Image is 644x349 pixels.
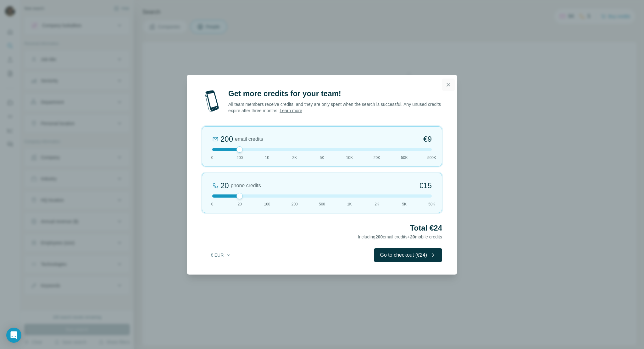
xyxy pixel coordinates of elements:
div: Open Intercom Messenger [6,328,21,343]
button: € EUR [206,249,236,261]
span: 200 [375,234,383,239]
span: 10K [346,155,353,161]
span: 5K [402,201,407,207]
span: 5K [320,155,325,161]
span: email credits [235,135,263,143]
img: mobile-phone [202,89,222,114]
span: 500 [319,201,325,207]
span: €9 [423,134,432,144]
span: 2K [375,201,379,207]
span: 200 [236,155,243,161]
button: Go to checkout (€24) [374,248,442,262]
span: phone credits [231,182,261,189]
span: 500K [427,155,436,161]
span: €15 [419,181,432,191]
span: 200 [291,201,298,207]
span: 1K [347,201,352,207]
span: 20 [238,201,242,207]
span: 1K [265,155,269,161]
div: 20 [220,181,229,191]
span: 50K [401,155,408,161]
p: All team members receive credits, and they are only spent when the search is successful. Any unus... [228,101,442,114]
span: Including email credits + mobile credits [358,234,442,239]
div: 200 [220,134,233,144]
span: 100 [264,201,270,207]
span: 2K [292,155,297,161]
span: 20K [374,155,380,161]
span: 20 [410,234,415,239]
span: 0 [211,155,214,161]
a: Learn more [280,108,302,113]
span: 50K [428,201,435,207]
h2: Total €24 [202,223,442,233]
span: 0 [211,201,214,207]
